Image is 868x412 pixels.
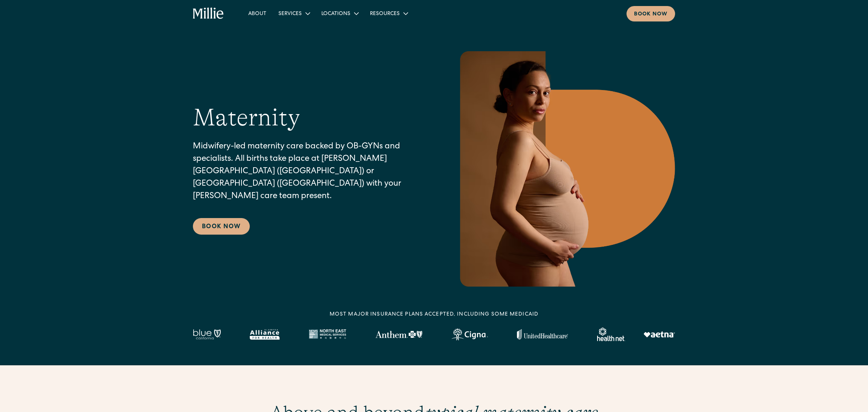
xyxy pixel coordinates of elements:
[330,311,538,319] div: MOST MAJOR INSURANCE PLANS ACCEPTED, INCLUDING some MEDICAID
[242,7,272,20] a: About
[364,7,413,20] div: Resources
[272,7,315,20] div: Services
[193,8,224,20] a: home
[250,329,280,340] img: Alameda Alliance logo
[193,141,425,203] p: Midwifery-led maternity care backed by OB-GYNs and specialists. All births take place at [PERSON_...
[517,329,568,340] img: United Healthcare logo
[321,10,350,18] div: Locations
[370,10,400,18] div: Resources
[634,11,668,18] div: Book now
[643,331,675,337] img: Aetna logo
[278,10,302,18] div: Services
[193,103,300,132] h1: Maternity
[455,51,675,287] img: Pregnant woman in neutral underwear holding her belly, standing in profile against a warm-toned g...
[597,328,625,341] img: Healthnet logo
[627,6,675,21] a: Book now
[451,328,488,340] img: Cigna logo
[315,7,364,20] div: Locations
[193,329,221,340] img: Blue California logo
[309,329,346,340] img: North East Medical Services logo
[375,331,422,338] img: Anthem Logo
[193,218,250,235] a: Book Now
